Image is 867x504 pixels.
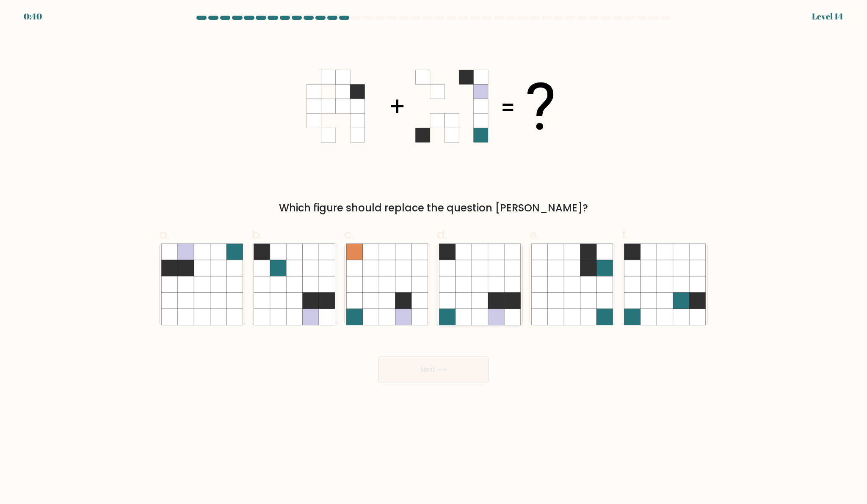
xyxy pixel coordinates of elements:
span: a. [159,226,169,243]
div: Level 14 [812,10,843,23]
div: Which figure should replace the question [PERSON_NAME]? [164,200,703,216]
span: c. [344,226,353,243]
span: b. [252,226,262,243]
span: f. [622,226,628,243]
span: e. [530,226,539,243]
span: d. [437,226,447,243]
button: Next [378,356,489,383]
div: 0:40 [24,10,42,23]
